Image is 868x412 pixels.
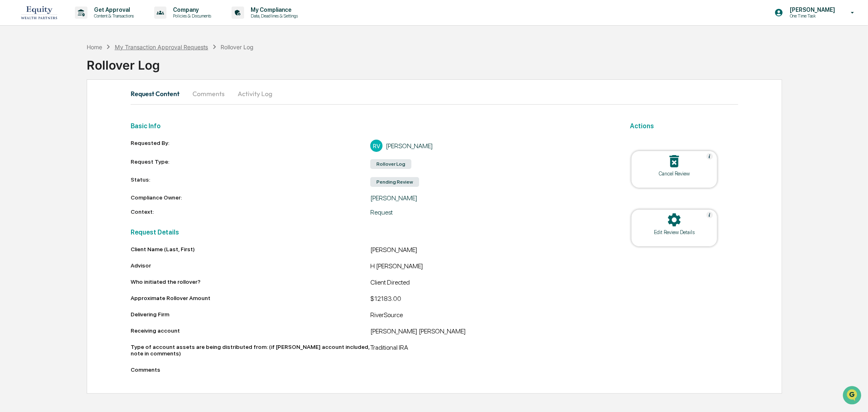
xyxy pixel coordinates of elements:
span: Attestations [67,103,101,111]
div: $12183.00 [370,295,610,305]
div: We're available if you need us! [28,70,103,77]
div: Client Name (Last, First) [131,246,371,252]
h2: Actions [630,122,738,130]
input: Clear [21,37,134,46]
div: secondary tabs example [131,84,738,103]
img: Help [706,153,713,160]
div: RiverSource [370,311,610,321]
div: Receiving account [131,327,371,334]
p: Company [166,7,215,13]
span: Preclearance [16,103,52,111]
div: Advisor [131,262,371,269]
div: Home [87,44,102,50]
span: Data Lookup [16,118,51,126]
a: Powered byPylon [57,138,98,144]
div: Comments [131,366,371,373]
p: Get Approval [87,7,138,13]
iframe: Open customer support [842,385,864,407]
a: 🔎Data Lookup [5,115,55,129]
div: Client Directed [370,278,610,288]
p: One Time Task [783,13,839,19]
p: Policies & Documents [166,13,215,19]
img: logo [20,3,59,22]
div: Who initiated the rollover? [131,278,371,285]
a: 🖐️Preclearance [5,99,56,114]
p: [PERSON_NAME] [783,7,839,13]
div: 🗄️ [59,103,66,110]
div: Rollover Log [370,159,411,169]
div: Status: [131,176,371,188]
div: My Transaction Approval Requests [115,44,208,50]
button: Request Content [131,84,186,103]
span: Pylon [81,138,98,144]
div: H [PERSON_NAME] [370,262,610,272]
p: How can we help? [8,17,148,30]
button: Comments [186,84,231,103]
img: 1746055101610-c473b297-6a78-478c-a979-82029cc54cd1 [8,62,23,77]
div: Compliance Owner: [131,194,371,202]
div: Requested By: [131,140,371,152]
div: 🖐️ [8,103,15,110]
div: Request Type: [131,158,371,170]
a: 🗄️Attestations [56,99,104,114]
div: [PERSON_NAME] [PERSON_NAME] [370,327,610,337]
button: Start new chat [138,65,148,75]
div: [PERSON_NAME] [370,194,610,202]
div: Rollover Log [87,51,868,72]
p: Data, Deadlines & Settings [244,13,302,19]
div: Traditional IRA [370,344,610,360]
div: Cancel Review [638,171,711,177]
button: Activity Log [231,84,279,103]
div: Start new chat [28,62,133,70]
div: Type of account assets are being distributed from: (if [PERSON_NAME] account included, note in co... [131,344,371,357]
p: My Compliance [244,7,302,13]
div: Context: [131,208,371,216]
h2: Request Details [131,228,610,236]
h2: Basic Info [131,122,610,130]
div: 🔎 [8,119,15,125]
div: Delivering Firm [131,311,371,318]
img: Help [706,212,713,218]
div: [PERSON_NAME] [370,246,610,256]
div: Request [370,208,610,216]
div: [PERSON_NAME] [386,142,433,150]
div: RV [370,140,383,152]
div: Approximate Rollover Amount [131,295,371,301]
div: Rollover Log [221,44,254,50]
div: Pending Review [370,177,419,187]
div: Edit Review Details [638,229,711,235]
p: Content & Transactions [87,13,138,19]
